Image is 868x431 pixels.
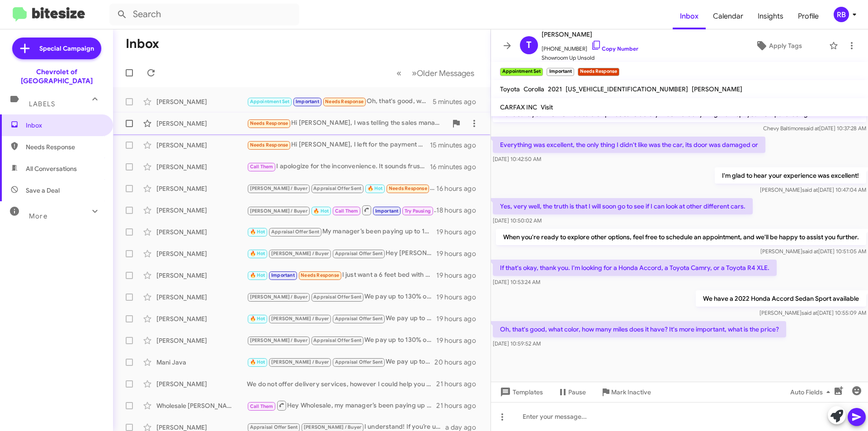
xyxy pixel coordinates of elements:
a: Special Campaign [12,38,101,59]
button: Templates [491,384,550,400]
p: We have a 2022 Honda Accord Sedan Sport available [696,290,866,307]
span: Appraisal Offer Sent [313,337,361,343]
span: [DATE] 10:53:24 AM [493,279,540,285]
button: Previous [391,64,407,82]
div: 19 hours ago [436,227,483,237]
div: [PERSON_NAME] [156,336,247,345]
span: Appraisal Offer Sent [250,424,298,430]
div: [PERSON_NAME] [156,227,247,237]
button: Next [406,64,480,82]
div: [PERSON_NAME] [156,162,247,171]
div: We pay up to 160% of KBB value! :) We need to look under the hood to get you an exact number - so... [247,313,436,324]
div: We pay up to 130% of KBB value! :) We need to look under the hood to get you an exact number - so... [247,357,434,367]
span: 🔥 Hot [250,229,265,235]
span: Needs Response [250,142,288,148]
div: 5 minutes ago [433,97,483,106]
div: RB [834,7,849,22]
p: If that's okay, thank you. I'm looking for a Honda Accord, a Toyota Camry, or a Toyota R4 XLE. [493,260,777,276]
span: 🔥 Hot [250,272,265,278]
span: Pause [568,384,586,400]
span: Needs Response [250,120,288,126]
a: Copy Number [591,45,638,52]
span: said at [803,125,819,132]
span: Call Them [335,208,359,214]
small: Important [547,68,574,76]
div: See you soon [247,204,436,216]
span: [DATE] 10:50:02 AM [493,217,542,224]
span: Call Them [250,403,274,409]
span: Mark Inactive [611,384,651,400]
span: Insights [750,3,791,29]
div: Hey [PERSON_NAME], my manager’s been paying up to 180% over market for trades this week. If yours... [247,248,436,259]
span: [DATE] 10:59:52 AM [493,340,541,347]
input: Search [109,4,299,25]
span: Appointment Set [250,99,290,104]
span: T [526,38,532,52]
div: We pay up to 130% of KBB value! :) We need to look under the hood to get you an exact number - so... [247,292,436,302]
div: Hi [PERSON_NAME], I was telling the sales manager I spoke with during our visit that I had seen a... [247,118,447,128]
span: All Conversations [26,164,77,173]
span: CARFAX INC [500,103,537,111]
div: Oh, that's good, what color, how many miles does it have? It's more important, what is the price? [247,96,433,107]
h1: Inbox [126,37,159,51]
span: 🔥 Hot [313,208,329,214]
div: 15 minutes ago [430,141,483,150]
span: [PERSON_NAME] / Buyer [250,185,307,191]
span: Important [375,208,399,214]
span: Inbox [26,121,103,130]
p: Oh, that's good, what color, how many miles does it have? It's more important, what is the price? [493,321,786,337]
div: 19 hours ago [436,336,483,345]
span: Calendar [706,3,750,29]
nav: Page navigation example [392,64,480,82]
span: Appraisal Offer Sent [335,316,383,322]
div: [PERSON_NAME] [156,271,247,280]
div: [PERSON_NAME] [156,119,247,128]
span: said at [802,309,817,316]
span: Profile [791,3,826,29]
span: Labels [29,100,55,108]
p: I'm glad to hear your experience was excellent! [715,167,866,184]
span: [PERSON_NAME] [542,29,638,40]
span: 🔥 Hot [250,251,265,256]
span: [PERSON_NAME] / Buyer [271,359,329,365]
span: Important [296,99,319,104]
span: 🔥 Hot [368,185,383,191]
span: said at [802,186,818,193]
span: [PERSON_NAME] [DATE] 10:55:09 AM [759,309,866,316]
div: My manager’s been paying up to 180% over market for trades this week. If yours qualifies, it coul... [247,227,436,237]
span: [DATE] 10:42:50 AM [493,156,541,162]
div: [PERSON_NAME] [156,97,247,106]
div: We pay up to 130% of KBB value! :) We need to look under the hood to get you an exact number - so... [247,335,436,346]
span: [PERSON_NAME] / Buyer [271,251,329,256]
span: [PERSON_NAME] / Buyer [250,294,307,300]
button: RB [826,7,858,22]
span: [PERSON_NAME] / Buyer [304,424,361,430]
span: Appraisal Offer Sent [271,229,319,235]
div: [PERSON_NAME] [156,293,247,302]
span: said at [802,248,818,255]
div: I just want a 6 feet bed with access cab [247,270,436,280]
div: Mani Java [156,358,247,367]
span: Appraisal Offer Sent [335,251,383,256]
span: [PHONE_NUMBER] [542,40,638,53]
span: Appraisal Offer Sent [313,185,361,191]
span: [PERSON_NAME] / Buyer [250,337,307,343]
span: [PERSON_NAME] [692,85,742,93]
span: Templates [498,384,543,400]
p: Everything was excellent, the only thing I didn't like was the car, its door was damaged or [493,137,765,153]
span: Needs Response [389,185,427,191]
span: [PERSON_NAME] / Buyer [271,316,329,322]
span: Save a Deal [26,186,60,195]
div: 19 hours ago [436,249,483,258]
div: 19 hours ago [436,314,483,323]
button: Auto Fields [783,384,841,400]
div: Hey Wholesale, my manager’s been paying up to 180% over market for trades this week. If yours qua... [247,400,436,411]
span: « [396,67,401,79]
span: [PERSON_NAME] / Buyer [250,208,307,214]
div: [PERSON_NAME] [156,249,247,258]
span: Auto Fields [790,384,834,400]
span: Older Messages [417,68,474,78]
button: Pause [550,384,593,400]
div: 16 minutes ago [430,162,483,171]
small: Appointment Set [500,68,543,76]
